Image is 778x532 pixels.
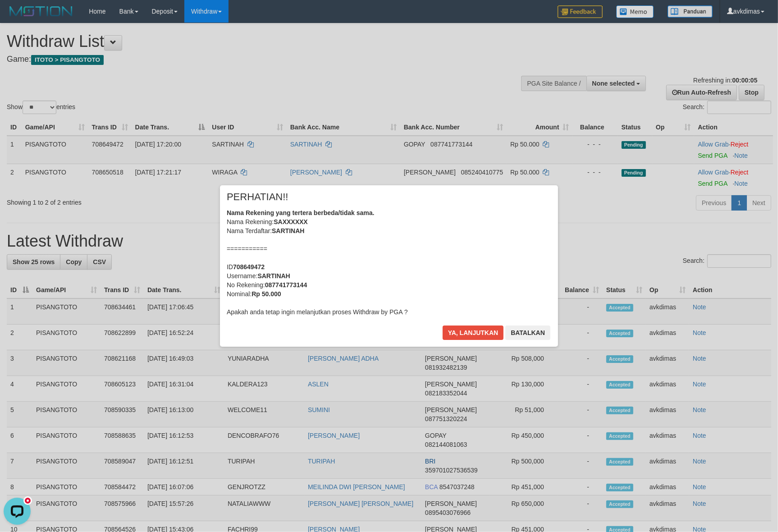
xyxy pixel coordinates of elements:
[443,326,504,340] button: Ya, lanjutkan
[272,227,304,234] b: SARTINAH
[227,208,551,316] div: Nama Rekening: Nama Terdaftar: =========== ID Username: No Rekening: Nominal: Apakah anda tetap i...
[257,272,290,280] b: SARTINAH
[227,193,288,202] span: PERHATIAN!!
[265,281,307,289] b: 087741773144
[252,290,281,298] b: Rp 50.000
[233,263,265,271] b: 708649472
[505,326,550,340] button: Batalkan
[227,209,375,216] b: Nama Rekening yang tertera berbeda/tidak sama.
[4,4,31,31] button: Open LiveChat chat widget
[23,2,32,11] div: new message indicator
[274,218,307,225] b: SAXXXXXX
